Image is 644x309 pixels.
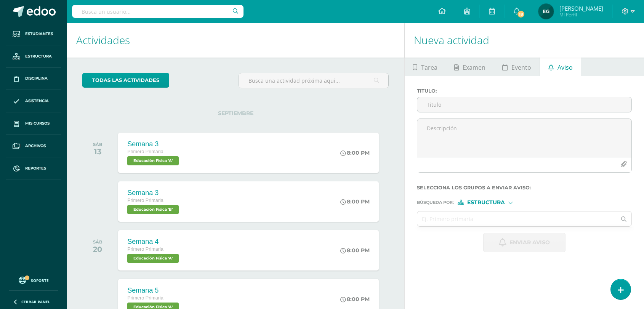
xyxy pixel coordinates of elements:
h1: Actividades [76,23,395,58]
span: Primero Primaria [127,149,163,154]
span: Educación Física 'A' [127,254,179,263]
a: Tarea [405,58,446,76]
span: Mis cursos [25,120,50,126]
a: Evento [494,58,540,76]
a: Soporte [9,275,58,285]
div: SÁB [93,239,103,245]
a: Estructura [6,45,61,68]
div: [object Object] [458,200,515,205]
div: Semana 5 [127,287,181,295]
span: Cerrar panel [21,299,50,304]
div: 13 [93,147,103,156]
div: SÁB [93,142,103,147]
span: Primero Primaria [127,247,163,252]
span: Educación Física 'A' [127,156,179,165]
a: todas las Actividades [82,73,169,88]
a: Mis cursos [6,112,61,135]
a: Examen [446,58,494,76]
span: Estudiantes [25,31,53,37]
div: Semana 4 [127,238,181,246]
span: Primero Primaria [127,198,163,203]
span: Estructura [467,200,505,205]
span: Aviso [557,58,573,77]
span: Tarea [421,58,437,77]
span: Búsqueda por : [417,200,454,205]
a: Archivos [6,135,61,157]
a: Reportes [6,157,61,180]
span: 18 [517,10,525,18]
span: Archivos [25,143,46,149]
input: Busca un usuario... [72,5,244,18]
span: [PERSON_NAME] [559,5,603,12]
span: Enviar aviso [509,233,550,252]
div: Semana 3 [127,189,181,197]
input: Ej. Primero primaria [417,211,617,226]
label: Selecciona los grupos a enviar aviso : [417,185,632,191]
span: Primero Primaria [127,295,163,301]
div: 8:00 PM [340,149,370,156]
a: Estudiantes [6,23,61,45]
h1: Nueva actividad [414,23,635,58]
label: Titulo : [417,88,632,94]
span: Mi Perfil [559,11,603,18]
input: Busca una actividad próxima aquí... [239,73,388,88]
div: 8:00 PM [340,247,370,254]
span: Disciplina [25,75,48,82]
input: Titulo [417,97,632,112]
div: 8:00 PM [340,296,370,303]
span: Estructura [25,53,52,59]
button: Enviar aviso [483,233,566,252]
a: Disciplina [6,68,61,90]
img: 4615313cb8110bcdf70a3d7bb033b77e.png [538,4,554,19]
span: SEPTIEMBRE [206,110,266,117]
div: 20 [93,245,103,254]
span: Reportes [25,165,46,171]
a: Aviso [540,58,581,76]
span: Examen [463,58,485,77]
a: Asistencia [6,90,61,112]
div: 8:00 PM [340,198,370,205]
div: Semana 3 [127,140,181,148]
span: Asistencia [25,98,49,104]
span: Educación Física 'B' [127,205,179,214]
span: Soporte [31,278,49,283]
span: Evento [511,58,531,77]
